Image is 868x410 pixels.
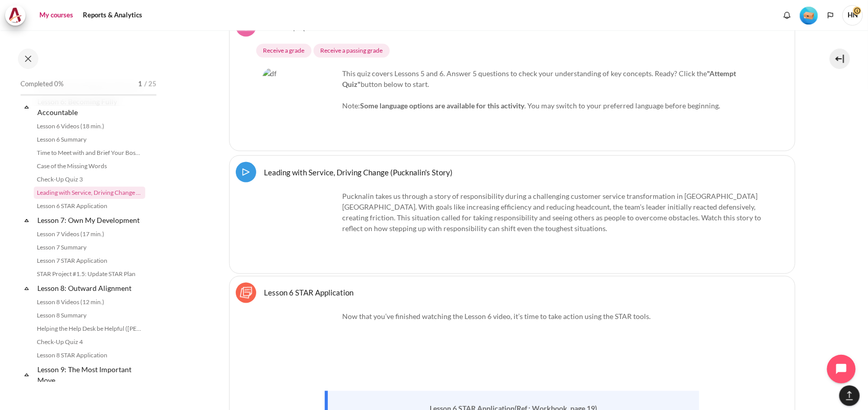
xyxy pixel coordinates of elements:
[262,68,339,145] img: df
[144,79,157,89] span: / 25
[20,79,63,89] span: Completed 0%
[79,5,146,26] a: Reports & Analytics
[34,120,145,132] a: Lesson 6 Videos (18 min.)
[34,241,145,254] a: Lesson 7 Summary
[262,191,762,234] div: Pucknalin takes us through a story of responsibility during a challenging customer service transf...
[34,336,145,348] a: Check-Up Quiz 4
[34,200,145,212] a: Lesson 6 STAR Application
[823,8,838,23] button: Languages
[343,101,361,110] span: Note:
[21,102,32,112] span: Collapse
[34,160,145,172] a: Case of the Missing Words
[343,69,737,88] strong: "Attempt Quiz"
[262,311,339,388] img: dsf
[262,68,762,111] div: This quiz covers Lessons 5 and 6. Answer 5 questions to check your understanding of key concepts....
[21,283,32,293] span: Collapse
[34,228,145,240] a: Lesson 7 Videos (17 min.)
[256,42,772,60] div: Completion requirements for Check-Up Quiz 3
[800,7,818,25] img: Level #1
[36,213,145,227] a: Lesson 7: Own My Development
[36,95,145,119] a: Lesson 6: Becoming Fully Accountable
[361,101,525,110] strong: Some language options are available for this activity
[34,349,145,361] a: Lesson 8 STAR Application
[20,77,157,106] a: Completed 0% 1 / 25
[36,281,145,295] a: Lesson 8: Outward Alignment
[800,6,818,25] div: Level #1
[796,6,822,25] a: Level #1
[320,46,383,55] span: Receive a passing grade
[343,312,651,321] span: Now that you’ve finished watching the Lesson 6 video, it’s time to take action using the STAR tools.
[263,46,304,55] span: Receive a grade
[842,5,863,26] a: User menu
[780,8,795,23] div: Show notification window with no new notifications
[34,173,145,186] a: Check-Up Quiz 3
[34,323,145,335] a: Helping the Help Desk be Helpful ([PERSON_NAME]'s Story)
[34,133,145,146] a: Lesson 6 Summary
[842,5,863,26] span: HN
[264,288,354,298] a: Lesson 6 STAR Application
[8,8,23,23] img: Architeck
[34,147,145,159] a: Time to Meet with and Brief Your Boss #1
[34,296,145,308] a: Lesson 8 Videos (12 min.)
[138,79,142,89] span: 1
[5,5,31,26] a: Architeck Architeck
[36,5,77,26] a: My courses
[36,362,145,387] a: Lesson 9: The Most Important Move
[264,167,453,177] a: Leading with Service, Driving Change (Pucknalin's Story)
[839,385,860,406] button: [[backtotopbutton]]
[34,187,145,199] a: Leading with Service, Driving Change (Pucknalin's Story)
[21,215,32,225] span: Collapse
[262,191,339,267] img: rfdg
[34,309,145,322] a: Lesson 8 Summary
[264,21,321,31] a: Check-Up Quiz 3
[34,255,145,267] a: Lesson 7 STAR Application
[21,370,32,380] span: Collapse
[34,268,145,280] a: STAR Project #1.5: Update STAR Plan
